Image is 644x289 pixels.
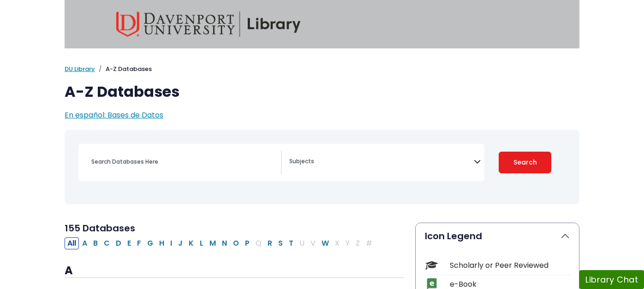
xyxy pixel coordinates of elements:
[579,270,644,289] button: Library Chat
[144,237,156,249] button: Filter Results G
[416,223,579,249] button: Icon Legend
[242,237,252,249] button: Filter Results P
[425,259,438,271] img: Icon Scholarly or Peer Reviewed
[95,65,152,74] li: A-Z Databases
[134,237,144,249] button: Filter Results F
[65,83,579,100] h1: A-Z Databases
[167,237,175,249] button: Filter Results I
[65,65,95,73] a: DU Library
[65,264,404,278] h3: A
[286,237,296,249] button: Filter Results T
[101,237,113,249] button: Filter Results C
[116,12,301,37] img: Davenport University Library
[86,155,281,168] input: Search database by title or keyword
[156,237,167,249] button: Filter Results H
[125,237,134,249] button: Filter Results E
[219,237,230,249] button: Filter Results N
[275,237,286,249] button: Filter Results S
[197,237,206,249] button: Filter Results L
[65,65,579,74] nav: breadcrumb
[319,237,332,249] button: Filter Results W
[186,237,197,249] button: Filter Results K
[265,237,275,249] button: Filter Results R
[230,237,242,249] button: Filter Results O
[175,237,185,249] button: Filter Results J
[65,222,135,235] span: 155 Databases
[90,237,101,249] button: Filter Results B
[450,260,570,271] div: Scholarly or Peer Reviewed
[113,237,124,249] button: Filter Results D
[207,237,219,249] button: Filter Results M
[79,237,90,249] button: Filter Results A
[289,159,474,166] textarea: Search
[65,237,79,249] button: All
[65,237,376,248] div: Alpha-list to filter by first letter of database name
[499,152,551,173] button: Submit for Search Results
[65,130,579,204] nav: Search filters
[65,110,163,120] a: En español: Bases de Datos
